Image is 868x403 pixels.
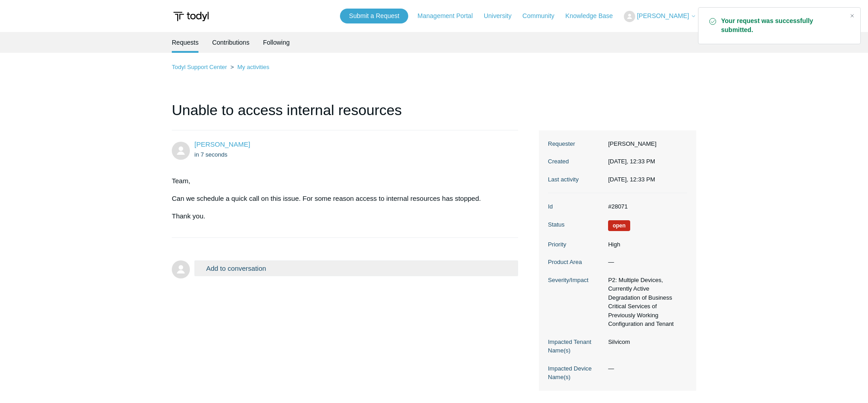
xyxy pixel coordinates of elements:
[548,276,604,285] dt: Severity/Impact
[548,157,604,166] dt: Created
[566,11,622,21] a: Knowledge Base
[548,139,604,148] dt: Requester
[229,64,269,70] li: My activities
[604,202,687,211] dd: #28071
[263,32,290,53] a: Following
[846,9,859,22] div: Close
[604,338,687,347] dd: Silvicom
[172,99,518,130] h1: Unable to access internal resources
[172,64,229,70] li: Todyl Support Center
[548,364,604,382] dt: Impacted Device Name(s)
[608,176,655,183] time: 09/11/2025, 12:33
[194,151,227,158] time: 09/11/2025, 12:33
[484,11,520,21] a: University
[172,32,198,53] li: Requests
[523,11,564,21] a: Community
[604,139,687,148] dd: [PERSON_NAME]
[212,32,250,53] a: Contributions
[604,258,687,267] dd: —
[604,276,687,329] dd: P2: Multiple Devices, Currently Active Degradation of Business Critical Services of Previously Wo...
[172,193,509,204] p: Can we schedule a quick call on this issue. For some reason access to internal resources has stop...
[608,220,630,231] span: We are working on a response for you
[604,240,687,249] dd: High
[194,140,250,148] span: Simeon Roussimov
[237,64,269,70] a: My activities
[548,220,604,229] dt: Status
[548,202,604,211] dt: Id
[548,258,604,267] dt: Product Area
[548,240,604,249] dt: Priority
[548,175,604,184] dt: Last activity
[637,12,689,19] span: [PERSON_NAME]
[194,140,250,148] a: [PERSON_NAME]
[604,364,687,373] dd: —
[548,338,604,355] dt: Impacted Tenant Name(s)
[194,260,518,276] button: Add to conversation
[624,11,696,22] button: [PERSON_NAME]
[172,8,210,25] img: Todyl Support Center Help Center home page
[172,64,227,70] a: Todyl Support Center
[418,11,482,21] a: Management Portal
[608,158,655,165] time: 09/11/2025, 12:33
[721,17,842,35] strong: Your request was successfully submitted.
[172,176,509,186] p: Team,
[172,211,509,222] p: Thank you.
[340,9,408,23] a: Submit a Request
